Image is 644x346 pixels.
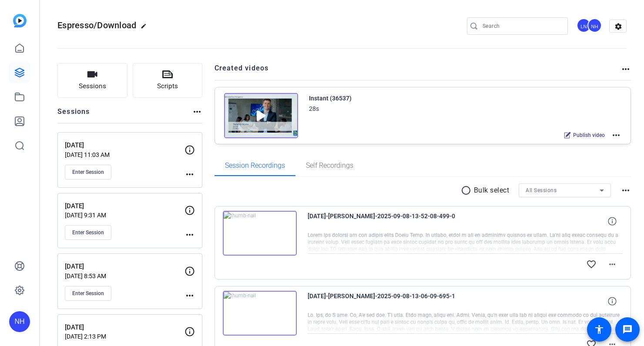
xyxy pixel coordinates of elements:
img: thumb-nail [223,291,297,336]
img: Creator Project Thumbnail [224,93,298,138]
span: Session Recordings [225,162,285,169]
span: Sessions [79,81,106,91]
div: NH [587,18,602,33]
p: [DATE] 2:13 PM [65,333,184,340]
mat-icon: favorite_border [586,259,597,269]
ngx-avatar: Nancy Hanninen [587,18,603,33]
mat-icon: message [622,324,633,335]
span: Scripts [157,81,178,91]
p: [DATE] 9:31 AM [65,212,184,219]
div: Instant (36537) [309,93,352,103]
span: Enter Session [72,290,104,297]
mat-icon: more_horiz [621,64,631,74]
div: 28s [309,103,319,114]
div: NH [9,311,30,332]
mat-icon: radio_button_unchecked [461,185,474,196]
button: Enter Session [65,286,111,301]
img: blue-gradient.svg [13,14,27,27]
button: Scripts [133,63,203,98]
h2: Sessions [57,106,90,123]
mat-icon: more_horiz [621,185,631,196]
img: thumb-nail [223,211,297,256]
span: All Sessions [526,187,557,193]
mat-icon: more_horiz [192,106,202,117]
mat-icon: more_horiz [607,259,617,269]
span: [DATE]-[PERSON_NAME]-2025-09-08-13-06-09-695-1 [308,291,469,312]
p: Bulk select [474,185,510,196]
mat-icon: more_horiz [184,230,195,240]
p: [DATE] 8:53 AM [65,273,184,279]
mat-icon: edit [141,23,151,33]
span: Self Recordings [306,162,353,169]
button: Sessions [57,63,127,98]
mat-icon: more_horiz [611,130,621,140]
mat-icon: more_horiz [184,290,195,301]
p: [DATE] 11:03 AM [65,151,184,158]
span: [DATE]-[PERSON_NAME]-2025-09-08-13-52-08-499-0 [308,211,469,232]
span: Publish video [573,132,605,139]
p: [DATE] [65,201,184,211]
span: Espresso/Download [57,20,136,30]
button: Enter Session [65,165,111,180]
p: [DATE] [65,140,184,150]
mat-icon: settings [610,20,627,33]
mat-icon: more_horiz [184,169,195,180]
div: LN [577,18,591,33]
button: Enter Session [65,225,111,240]
p: [DATE] [65,323,184,333]
input: Search [483,21,561,31]
p: [DATE] [65,262,184,272]
h2: Created videos [215,63,621,80]
mat-icon: accessibility [594,324,604,335]
ngx-avatar: Lan Nguyen [577,18,592,33]
span: Enter Session [72,229,104,236]
span: Enter Session [72,169,104,176]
